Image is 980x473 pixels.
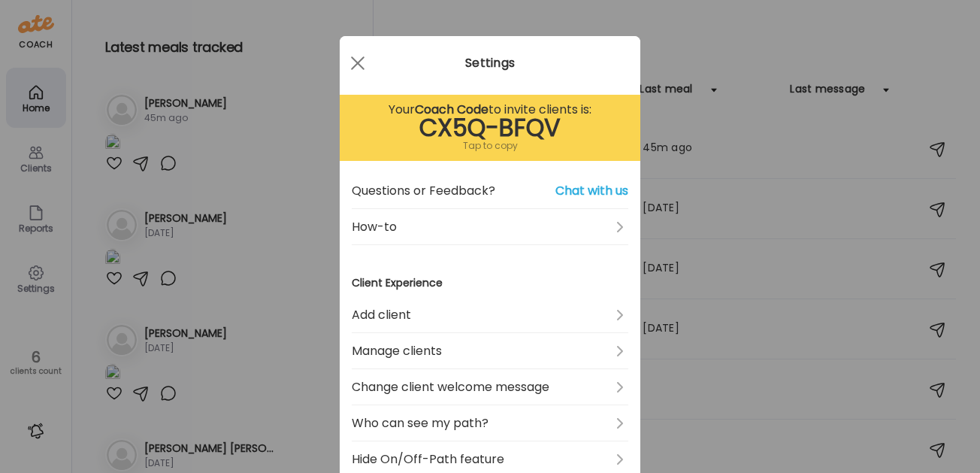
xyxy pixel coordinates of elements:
[352,369,628,405] a: Change client welcome message
[352,119,628,137] div: CX5Q-BFQV
[352,209,628,245] a: How-to
[352,101,628,119] div: Your to invite clients is:
[555,182,628,200] span: Chat with us
[352,137,628,155] div: Tap to copy
[352,333,628,369] a: Manage clients
[415,101,488,118] b: Coach Code
[352,405,628,441] a: Who can see my path?
[352,297,628,333] a: Add client
[352,173,628,209] a: Questions or Feedback?Chat with us
[352,275,628,291] h3: Client Experience
[340,54,640,72] div: Settings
